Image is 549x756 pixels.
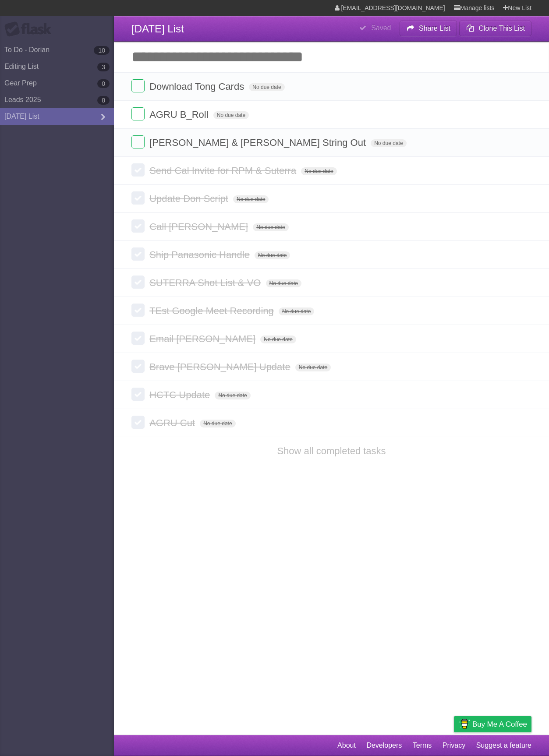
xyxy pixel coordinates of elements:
[337,737,356,754] a: About
[443,737,465,754] a: Privacy
[233,195,269,203] span: No due date
[301,167,336,175] span: No due date
[131,163,145,177] label: Done
[131,247,145,261] label: Done
[131,79,145,92] label: Done
[295,364,331,371] span: No due date
[131,276,145,289] label: Done
[149,333,258,344] span: Email [PERSON_NAME]
[478,25,525,32] b: Clone This List
[366,737,402,754] a: Developers
[131,107,145,120] label: Done
[149,417,197,428] span: AGRU Cut
[413,737,432,754] a: Terms
[97,63,110,71] b: 3
[215,392,250,399] span: No due date
[458,717,470,731] img: Buy me a coffee
[260,336,296,343] span: No due date
[149,249,252,260] span: Ship Panasonic Handle
[400,21,457,36] button: Share List
[371,24,391,32] b: Saved
[476,737,531,754] a: Suggest a feature
[149,165,298,176] span: Send Cal Invite for RPM & Suterra
[97,96,110,105] b: 8
[149,389,212,400] span: HCTC Update
[149,193,230,204] span: Update Don Script
[266,279,301,287] span: No due date
[200,420,235,427] span: No due date
[249,83,284,91] span: No due date
[131,360,145,373] label: Done
[149,277,263,288] span: SUTERRA Shot List & VO
[459,21,531,36] button: Clone This List
[97,79,110,88] b: 0
[213,111,249,119] span: No due date
[149,361,293,372] span: Brave [PERSON_NAME] Update
[131,388,145,401] label: Done
[279,307,314,315] span: No due date
[131,191,145,205] label: Done
[371,139,406,147] span: No due date
[131,219,145,233] label: Done
[149,137,368,148] span: [PERSON_NAME] & [PERSON_NAME] String Out
[454,716,531,732] a: Buy me a coffee
[131,23,184,35] span: [DATE] List
[131,332,145,345] label: Done
[277,445,386,456] a: Show all completed tasks
[131,416,145,429] label: Done
[255,251,290,259] span: No due date
[149,109,210,120] span: AGRU B_Roll
[149,305,276,316] span: TEst Google Meet Recording
[253,223,288,231] span: No due date
[419,25,450,32] b: Share List
[94,46,110,55] b: 10
[131,304,145,317] label: Done
[472,717,527,732] span: Buy me a coffee
[149,81,246,92] span: Download Tong Cards
[4,21,57,37] div: Flask
[131,135,145,148] label: Done
[149,221,250,232] span: Call [PERSON_NAME]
